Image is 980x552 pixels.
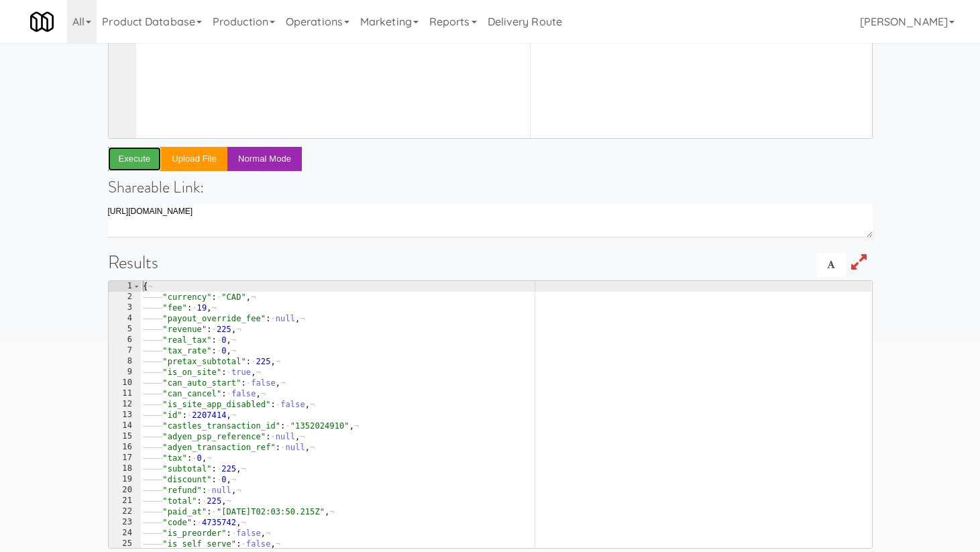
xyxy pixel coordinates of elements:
[109,528,141,539] div: 24
[108,178,873,196] h4: Shareable Link:
[109,485,141,496] div: 20
[109,431,141,442] div: 15
[109,421,141,431] div: 14
[109,356,141,367] div: 8
[109,517,141,528] div: 23
[109,335,141,345] div: 6
[227,147,302,171] button: Normal Mode
[109,453,141,463] div: 17
[108,204,873,237] textarea: [URL][DOMAIN_NAME]
[109,281,141,292] div: 1
[109,345,141,356] div: 7
[109,410,141,421] div: 13
[30,10,54,34] img: Micromart
[109,474,141,485] div: 19
[109,324,141,335] div: 5
[109,292,141,302] div: 2
[108,147,162,171] button: Execute
[109,378,141,388] div: 10
[109,442,141,453] div: 16
[109,496,141,506] div: 21
[109,388,141,399] div: 11
[109,539,141,549] div: 25
[109,313,141,324] div: 4
[109,463,141,474] div: 18
[161,147,227,171] button: Upload file
[109,399,141,410] div: 12
[108,253,873,272] h1: Results
[109,367,141,378] div: 9
[109,506,141,517] div: 22
[109,302,141,313] div: 3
